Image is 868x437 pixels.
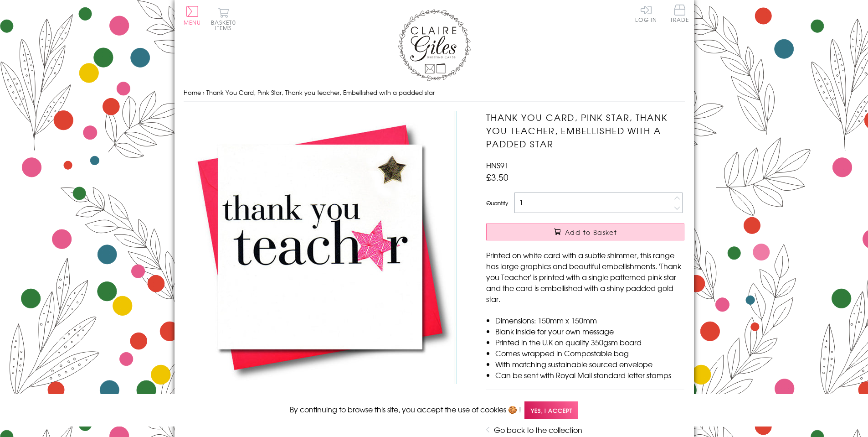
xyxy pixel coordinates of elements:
li: Blank inside for your own message [495,326,684,337]
li: With matching sustainable sourced envelope [495,359,684,369]
a: Log In [635,5,657,22]
li: Can be sent with Royal Mail standard letter stamps [495,369,684,380]
button: Menu [184,6,201,25]
p: Printed on white card with a subtle shimmer, this range has large graphics and beautiful embellis... [486,250,684,304]
img: Claire Giles Greetings Cards [398,9,471,81]
span: Add to Basket [565,228,617,237]
h1: Thank You Card, Pink Star, Thank you teacher, Embellished with a padded star [486,111,684,150]
a: Home [184,88,201,97]
li: Printed in the U.K on quality 350gsm board [495,337,684,348]
span: Yes, I accept [524,401,578,419]
img: Thank You Card, Pink Star, Thank you teacher, Embellished with a padded star [184,111,457,384]
span: Trade [670,5,689,22]
span: HNS91 [486,160,508,171]
nav: breadcrumbs [184,83,685,102]
li: Comes wrapped in Compostable bag [495,348,684,359]
span: › [203,88,205,97]
span: £3.50 [486,171,508,183]
label: Quantity [486,199,508,207]
li: Dimensions: 150mm x 150mm [495,315,684,326]
button: Basket0 items [211,7,236,31]
span: 0 items [215,18,236,32]
span: Thank You Card, Pink Star, Thank you teacher, Embellished with a padded star [206,88,435,97]
a: Trade [670,5,689,24]
button: Add to Basket [486,224,684,240]
span: Menu [184,18,201,26]
a: Go back to the collection [494,424,582,435]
